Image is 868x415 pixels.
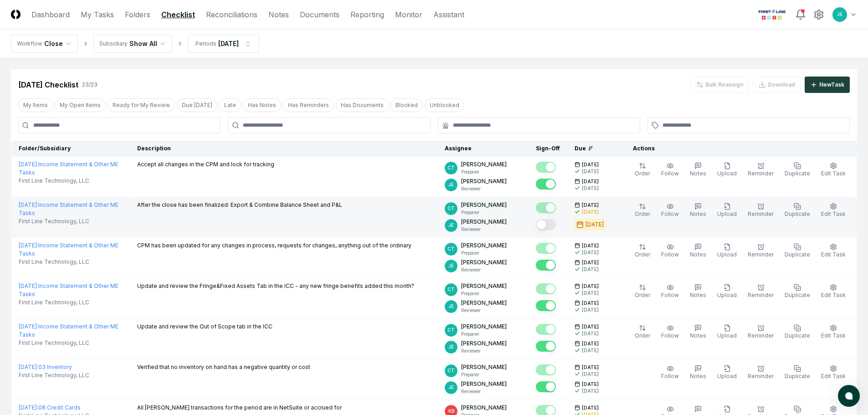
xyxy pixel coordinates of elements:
span: First Line Technology, LLC [19,258,89,266]
span: [DATE] : [19,201,38,208]
span: CT [447,286,455,293]
button: Mark complete [536,179,556,190]
button: Mark complete [536,260,556,271]
span: JE [448,384,454,391]
a: Reporting [350,9,384,20]
span: Duplicate [785,210,810,217]
button: Mark complete [536,324,556,335]
span: Notes [690,210,706,217]
p: CPM has been updated for any changes in process, requests for changes, anything out of the ordinary [137,241,411,250]
button: My Items [18,98,53,112]
p: After the close has been finalized: Export & Combine Balance Sheet and P&L [137,201,342,209]
span: [DATE] [582,242,599,249]
div: [DATE] [582,307,599,313]
span: Notes [690,251,706,258]
span: CT [447,164,455,171]
button: Blocked [390,98,423,112]
span: Upload [717,373,737,379]
p: All [PERSON_NAME] transactions for the period are in NetSuite or accrued for [137,404,342,412]
p: [PERSON_NAME] [461,363,507,371]
th: Sign-Off [529,141,567,157]
div: [DATE] [582,371,599,378]
span: First Line Technology, LLC [19,298,89,307]
span: Duplicate [785,373,810,379]
button: Edit Task [819,363,847,382]
button: Upload [715,323,739,342]
button: Has Notes [243,98,281,112]
button: Upload [715,241,739,261]
span: Order [635,332,650,339]
button: Mark complete [536,364,556,375]
a: Checklist [161,9,195,20]
span: Reminder [748,292,774,298]
span: Upload [717,170,737,177]
span: First Line Technology, LLC [19,339,89,347]
p: Preparer [461,290,507,297]
button: NewTask [805,77,850,93]
a: [DATE]:Income Statement & Other ME Tasks [19,201,118,216]
button: Unblocked [425,98,464,112]
button: Upload [715,201,739,220]
span: CT [447,205,455,212]
span: Notes [690,332,706,339]
button: Reminder [746,282,776,301]
span: JE [448,181,454,188]
a: Monitor [395,9,422,20]
a: Folders [125,9,150,20]
button: Edit Task [819,160,847,179]
a: Reconciliations [206,9,257,20]
div: [DATE] [582,249,599,256]
span: Reminder [748,210,774,217]
p: Update and review the Fringe&Fixed Assets Tab in the ICC - any new fringe benefits added this month? [137,282,414,290]
button: Ready for My Review [108,98,175,112]
p: Reviewer [461,226,507,233]
a: Documents [300,9,339,20]
span: JE [448,303,454,310]
p: Reviewer [461,388,507,395]
button: Has Reminders [283,98,334,112]
th: Description [130,141,437,157]
span: Edit Task [821,332,846,339]
button: Edit Task [819,201,847,220]
div: [DATE] [218,39,239,48]
div: Periods [195,40,216,48]
span: Reminder [748,170,774,177]
button: Mark complete [536,243,556,254]
button: Edit Task [819,282,847,301]
button: Notes [688,160,708,179]
p: Preparer [461,250,507,256]
span: [DATE] [582,340,599,347]
button: Mark complete [536,202,556,213]
span: JE [448,343,454,350]
span: CT [447,367,455,374]
p: [PERSON_NAME] [461,218,507,226]
div: Subsidiary [99,40,128,48]
span: Notes [690,170,706,177]
span: [DATE] : [19,242,38,249]
div: [DATE] [586,220,604,229]
p: [PERSON_NAME] [461,380,507,388]
p: [PERSON_NAME] [461,404,507,412]
a: [DATE]:08 Credit Cards [19,404,81,411]
p: Update and review the Out of Scope tab in the ICC [137,323,272,331]
nav: breadcrumb [11,35,259,53]
div: [DATE] [582,330,599,337]
p: Preparer [461,209,507,216]
div: [DATE] [582,347,599,354]
span: Follow [661,170,679,177]
button: Duplicate [783,363,812,382]
button: atlas-launcher [838,385,860,407]
span: [DATE] [582,259,599,266]
span: Follow [661,292,679,298]
span: [DATE] [582,405,599,411]
button: Upload [715,282,739,301]
span: JE [448,222,454,229]
p: Reviewer [461,348,507,354]
span: First Line Technology, LLC [19,217,89,225]
span: Order [635,170,650,177]
span: Order [635,251,650,258]
span: JE [837,11,842,18]
button: Reminder [746,201,776,220]
div: Actions [626,144,850,153]
p: Accept all changes in the CPM and lock for tracking [137,160,274,169]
